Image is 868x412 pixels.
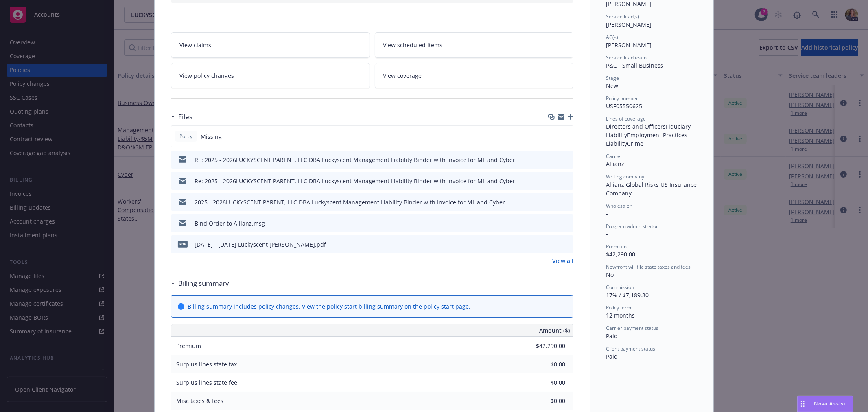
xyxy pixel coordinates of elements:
span: No [606,271,614,278]
span: Newfront will file state taxes and fees [606,263,691,270]
span: Employment Practices Liability [606,131,689,147]
input: 0.00 [517,377,570,389]
span: Policy [178,133,194,140]
h3: Billing summary [178,278,229,289]
span: Allianz Global Risks US Insurance Company [606,181,698,197]
span: 17% / $7,189.30 [606,291,649,299]
span: USF05550625 [606,102,642,110]
input: 0.00 [517,395,570,407]
span: [PERSON_NAME] [606,21,652,28]
button: download file [550,198,556,206]
div: Billing summary [171,278,229,289]
span: - [606,230,608,238]
span: - [606,210,608,217]
div: Re: 2025 - 2026LUCKYSCENT PARENT, LLC DBA Luckyscent Management Liability Binder with Invoice for... [195,177,515,185]
input: 0.00 [517,340,570,352]
a: policy start page [424,302,469,310]
span: View coverage [383,71,422,80]
div: Billing summary includes policy changes. View the policy start billing summary on the . [188,302,470,311]
span: Service lead team [606,54,647,61]
button: download file [550,156,556,164]
div: 2025 - 2026LUCKYSCENT PARENT, LLC DBA Luckyscent Management Liability Binder with Invoice for ML ... [195,198,505,206]
span: View policy changes [179,71,234,80]
span: Directors and Officers [606,123,666,130]
button: download file [550,219,556,228]
button: download file [550,240,556,249]
button: Nova Assist [797,396,853,412]
span: [PERSON_NAME] [606,41,652,49]
button: download file [550,177,556,185]
span: Allianz [606,160,624,168]
span: Client payment status [606,345,655,352]
span: Paid [606,353,618,360]
span: $42,290.00 [606,250,635,258]
a: View scheduled items [375,32,574,58]
span: View scheduled items [383,41,443,49]
button: preview file [563,156,570,164]
span: AC(s) [606,34,618,41]
span: Amount ($) [539,326,570,335]
button: preview file [563,198,570,206]
button: preview file [563,177,570,185]
span: Stage [606,75,619,81]
span: Paid [606,332,618,340]
span: View claims [179,41,211,49]
h3: Files [178,112,192,122]
span: Nova Assist [814,400,846,407]
span: Program administrator [606,223,658,230]
div: Files [171,112,192,122]
span: Misc taxes & fees [176,397,223,405]
span: pdf [178,241,188,247]
span: Carrier payment status [606,324,658,331]
span: Fiduciary Liability [606,123,692,139]
span: Wholesaler [606,202,632,209]
a: View policy changes [171,63,370,88]
span: Policy term [606,304,631,311]
div: RE: 2025 - 2026LUCKYSCENT PARENT, LLC DBA Luckyscent Management Liability Binder with Invoice for... [195,156,515,164]
input: 0.00 [517,358,570,370]
a: View coverage [375,63,574,88]
a: View claims [171,32,370,58]
a: View all [552,256,573,265]
div: Drag to move [798,396,808,412]
span: Carrier [606,153,622,160]
span: Surplus lines state tax [176,360,237,368]
div: Bind Order to Allianz.msg [195,219,265,228]
button: preview file [563,240,570,249]
span: Surplus lines state fee [176,379,237,386]
span: Missing [201,132,222,141]
span: Crime [627,140,643,147]
span: Lines of coverage [606,115,646,122]
span: P&C - Small Business [606,61,663,69]
span: Policy number [606,95,638,102]
span: Premium [606,243,627,250]
span: Service lead(s) [606,13,639,20]
span: Commission [606,284,634,291]
span: New [606,82,618,90]
div: [DATE] - [DATE] Luckyscent [PERSON_NAME].pdf [195,240,326,249]
span: Writing company [606,173,644,180]
span: Premium [176,342,201,350]
button: preview file [563,219,570,228]
span: 12 months [606,311,635,319]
